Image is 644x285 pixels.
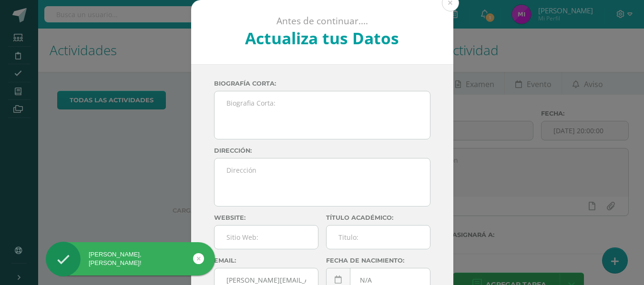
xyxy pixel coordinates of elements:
[214,80,430,87] label: Biografía corta:
[46,250,215,267] div: [PERSON_NAME], [PERSON_NAME]!
[214,214,318,221] label: Website:
[327,226,430,249] input: Titulo:
[216,27,428,49] h2: Actualiza tus Datos
[326,214,430,221] label: Título académico:
[215,226,318,249] input: Sitio Web:
[216,15,428,27] p: Antes de continuar....
[214,147,430,154] label: Dirección:
[214,257,318,264] label: Email:
[326,257,430,264] label: Fecha de nacimiento:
